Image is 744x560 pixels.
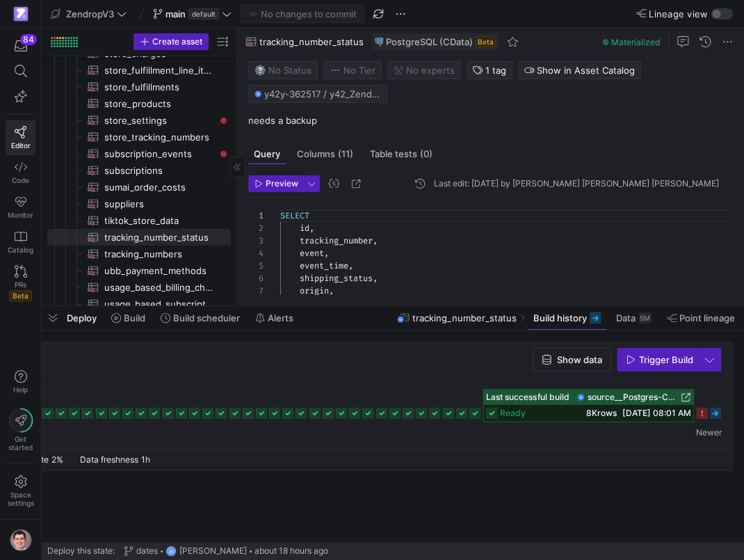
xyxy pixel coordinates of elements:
span: Space settings [8,490,34,507]
a: subscription_events​​​​​​​​​ [47,145,231,162]
div: Press SPACE to select this row. [47,62,231,79]
div: 84 [20,34,37,45]
button: Show data [533,348,611,371]
span: Beta [9,290,32,301]
div: Press SPACE to select this row. [47,262,231,279]
div: 6 [248,272,264,285]
span: Alerts [268,312,293,323]
span: source__Postgres-CData__tracking_number_status [587,392,678,402]
a: tracking_numbers​​​​​​​​​ [47,246,231,262]
div: Press SPACE to select this row. [47,179,231,195]
span: , [309,223,314,234]
img: https://storage.googleapis.com/y42-prod-data-exchange/images/qZXOSqkTtPuVcXVzF40oUlM07HVTwZXfPK0U... [14,7,28,21]
span: Editor [11,141,31,150]
button: Last successful buildsource__Postgres-CData__tracking_number_statusready8Krows[DATE] 08:01 AM [483,389,694,422]
span: Point lineage [679,312,735,323]
button: https://storage.googleapis.com/y42-prod-data-exchange/images/G2kHvxVlt02YItTmblwfhPy4mK5SfUxFU6Tr... [6,525,35,554]
div: Press SPACE to select this row. [47,129,231,145]
span: tracking_number_status​​​​​​​​​ [104,230,215,246]
button: Build scheduler [154,306,246,330]
a: Editor [6,120,35,155]
a: store_tracking_numbers​​​​​​​​​ [47,129,231,145]
button: Build [105,306,152,330]
span: 1 tag [485,65,506,76]
span: 8K rows [585,408,616,418]
div: Press SPACE to select this row. [47,296,231,312]
span: Lineage view [649,8,708,19]
button: datesJD[PERSON_NAME]about 18 hours ago [120,542,332,560]
img: undefined [375,38,383,46]
a: subscriptions​​​​​​​​​ [47,162,231,179]
span: SELECT [280,210,309,221]
span: usage_based_subscriptions​​​​​​​​​ [104,296,215,312]
button: Point lineage [661,306,741,330]
span: ZendropV3 [66,8,114,19]
span: about 18 hours ago [254,546,328,556]
a: PRsBeta [6,259,35,307]
span: id [300,223,309,234]
img: No status [254,65,266,76]
button: No experts [387,61,461,79]
a: https://storage.googleapis.com/y42-prod-data-exchange/images/qZXOSqkTtPuVcXVzF40oUlM07HVTwZXfPK0U... [6,2,35,26]
a: Spacesettings [6,469,35,513]
button: Alerts [249,306,300,330]
a: tiktok_store_data​​​​​​​​​ [47,212,231,229]
div: Last edit: [DATE] by [PERSON_NAME] [PERSON_NAME] [PERSON_NAME] [434,179,719,189]
button: Create asset [134,33,209,50]
span: Preview [266,179,298,189]
span: subscriptions​​​​​​​​​ [104,163,215,179]
button: Data5M [610,306,658,330]
button: No statusNo Status [248,61,318,79]
span: 1h [141,454,150,465]
span: tracking_number [300,235,373,246]
span: Query [254,150,280,159]
div: Press SPACE to select this row. [47,279,231,296]
button: y42y-362517 / y42_ZendropV3_main / source__Postgres-CData__tracking_number_status [248,85,387,103]
span: [DATE] 08:01 AM [622,408,690,418]
a: Code [6,155,35,190]
button: Trigger Build [617,348,697,371]
span: Data freshness [80,454,138,465]
div: 3 [248,234,264,247]
a: ubb_payment_methods​​​​​​​​​ [47,262,231,279]
a: usage_based_subscriptions​​​​​​​​​ [47,296,231,312]
span: Show data [557,354,602,365]
a: Catalog [6,225,35,259]
p: needs a backup [248,114,738,127]
span: ready [500,408,526,418]
span: Deploy [67,312,97,323]
div: Press SPACE to select this row. [47,79,231,95]
div: Press SPACE to select this row. [47,145,231,162]
span: store_products​​​​​​​​​ [104,96,215,112]
button: 1 tag [467,61,512,79]
img: https://storage.googleapis.com/y42-prod-data-exchange/images/G2kHvxVlt02YItTmblwfhPy4mK5SfUxFU6Tr... [10,529,32,551]
a: suppliers​​​​​​​​​ [47,195,231,212]
span: default [188,8,219,19]
span: ubb_payment_methods​​​​​​​​​ [104,263,215,279]
a: tracking_number_status​​​​​​​​​ [47,229,231,246]
span: , [329,285,334,296]
div: Press SPACE to select this row. [47,212,231,229]
span: 2% [51,454,63,465]
span: Build scheduler [173,312,240,323]
span: usage_based_billing_charges​​​​​​​​​ [104,280,215,296]
a: store_fulfillment_line_items​​​​​​​​​ [47,62,231,79]
a: store_products​​​​​​​​​ [47,95,231,112]
a: store_fulfillments​​​​​​​​​ [47,79,231,95]
div: Press SPACE to select this row. [47,112,231,129]
a: sumai_order_costs​​​​​​​​​ [47,179,231,195]
span: tiktok_store_data​​​​​​​​​ [104,213,215,229]
span: Catalog [8,246,33,254]
button: maindefault [149,5,235,23]
span: , [373,273,378,284]
span: Code [12,176,29,184]
span: Get started [8,435,33,451]
span: Build history [533,312,587,323]
span: Create asset [152,37,202,47]
span: Materialized [611,37,660,47]
span: Table tests [370,150,432,159]
span: No Tier [330,65,375,76]
span: Monitor [8,211,33,219]
span: [PERSON_NAME] [179,546,247,556]
span: event [300,248,324,259]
